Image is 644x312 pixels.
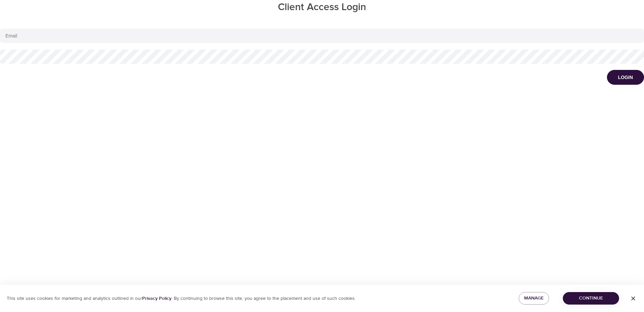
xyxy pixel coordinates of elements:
[568,294,614,303] span: Continue
[524,294,544,303] span: Manage
[607,70,644,85] button: Login
[563,292,619,305] button: Continue
[618,74,633,81] div: Login
[519,292,549,305] button: Manage
[142,295,171,302] a: Privacy Policy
